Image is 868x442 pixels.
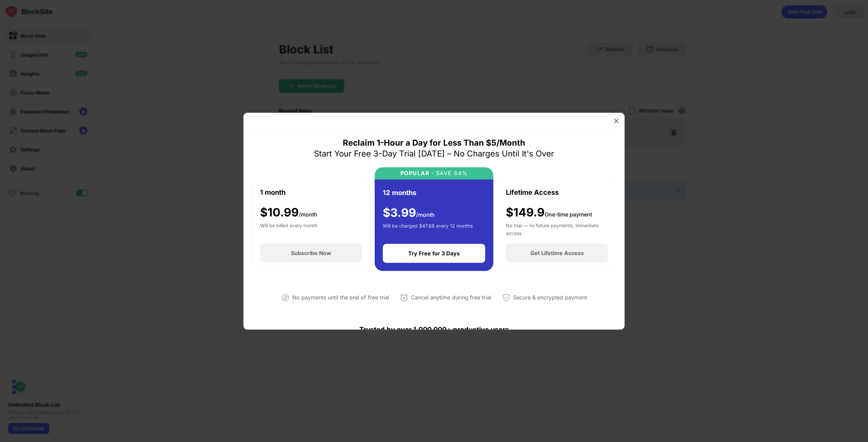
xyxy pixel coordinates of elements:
[416,211,435,218] span: /month
[291,250,331,256] div: Subscribe Now
[530,250,584,256] div: Get Lifetime Access
[260,222,317,235] div: Will be billed every month
[506,206,592,219] div: $149.9
[408,250,460,257] div: Try Free for 3 Days
[502,294,510,302] img: secured-payment
[383,206,435,220] div: $ 3.99
[411,293,491,302] div: Cancel anytime during free trial
[400,294,408,302] img: cancel-anytime
[400,170,434,176] div: POPULAR ·
[292,293,389,302] div: No payments until the end of free trial
[506,187,559,197] div: Lifetime Access
[314,148,554,159] div: Start Your Free 3-Day Trial [DATE] – No Charges Until It's Over
[434,170,468,176] div: SAVE 64%
[383,222,473,236] div: Will be charged $47.88 every 12 months
[281,294,290,302] img: not-paying
[506,222,608,235] div: No trial — no future payments, immediate access
[545,211,592,218] span: One-time payment
[343,138,525,148] div: Reclaim 1-Hour a Day for Less Than $5/Month
[252,313,616,346] div: Trusted by over 1,000,000+ productive users
[260,206,317,219] div: $ 10.99
[299,211,317,218] span: /month
[260,187,285,197] div: 1 month
[513,293,587,302] div: Secure & encrypted payment
[383,188,416,198] div: 12 months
